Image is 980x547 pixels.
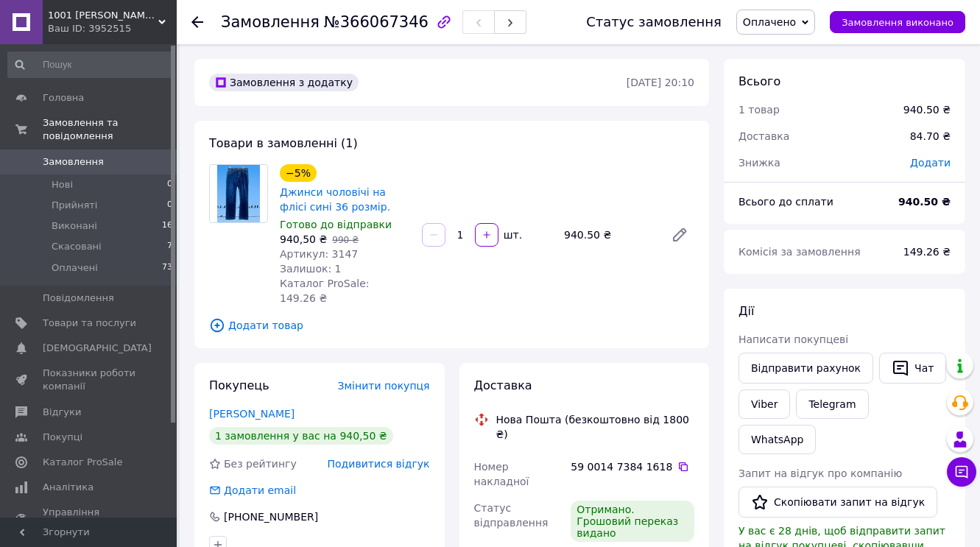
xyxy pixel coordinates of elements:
[901,120,959,152] div: 84.70 ₴
[43,367,136,393] span: Показники роботи компанії
[167,199,172,212] span: 0
[209,74,359,91] div: Замовлення з додатку
[208,483,297,498] div: Додати email
[738,196,833,208] span: Всього до сплати
[328,458,430,470] span: Подивитися відгук
[43,91,84,105] span: Головна
[500,227,524,242] div: шт.
[209,378,269,392] span: Покупець
[48,22,177,35] div: Ваш ID: 3952515
[162,219,172,233] span: 16
[338,380,430,392] span: Змінити покупця
[474,461,529,487] span: Номер накладної
[7,52,174,78] input: Пошук
[209,427,393,445] div: 1 замовлення у вас на 940,50 ₴
[52,219,97,233] span: Виконані
[842,17,953,28] span: Замовлення виконано
[222,509,320,524] div: [PHONE_NUMBER]
[332,235,359,245] span: 990 ₴
[43,406,81,419] span: Відгуки
[43,292,114,305] span: Повідомлення
[738,304,754,318] span: Дії
[796,389,868,419] a: Telegram
[558,225,659,245] div: 940.50 ₴
[738,157,780,169] span: Знижка
[738,130,789,142] span: Доставка
[738,487,937,518] button: Скопіювати запит на відгук
[43,116,177,143] span: Замовлення та повідомлення
[280,186,390,213] a: Джинси чоловічі на флісі сині 36 розмір.
[43,431,82,444] span: Покупці
[224,458,297,470] span: Без рейтингу
[48,9,158,22] span: 1001 джинси сумки та рюкзаки
[43,456,122,469] span: Каталог ProSale
[167,240,172,253] span: 7
[898,196,951,208] b: 940.50 ₴
[162,261,172,275] span: 73
[738,334,848,345] span: Написати покупцеві
[43,317,136,330] span: Товари та послуги
[571,459,694,474] div: 59 0014 7384 1618
[280,164,317,182] div: −5%
[280,263,342,275] span: Залишок: 1
[947,457,976,487] button: Чат з покупцем
[474,502,549,529] span: Статус відправлення
[903,102,951,117] div: 940.50 ₴
[43,481,94,494] span: Аналітика
[52,199,97,212] span: Прийняті
[738,246,861,258] span: Комісія за замовлення
[43,342,152,355] span: [DEMOGRAPHIC_DATA]
[738,74,780,88] span: Всього
[167,178,172,191] span: 0
[222,483,297,498] div: Додати email
[665,220,694,250] a: Редагувати
[52,261,98,275] span: Оплачені
[217,165,261,222] img: Джинси чоловічі на флісі сині 36 розмір.
[903,246,951,258] span: 149.26 ₴
[738,389,790,419] a: Viber
[586,15,722,29] div: Статус замовлення
[738,425,816,454] a: WhatsApp
[830,11,965,33] button: Замовлення виконано
[738,353,873,384] button: Відправити рахунок
[280,233,327,245] span: 940,50 ₴
[474,378,532,392] span: Доставка
[209,317,694,334] span: Додати товар
[743,16,796,28] span: Оплачено
[571,501,694,542] div: Отримано. Грошовий переказ видано
[191,15,203,29] div: Повернутися назад
[879,353,946,384] button: Чат
[738,467,902,479] span: Запит на відгук про компанію
[280,278,369,304] span: Каталог ProSale: 149.26 ₴
[43,506,136,532] span: Управління сайтом
[280,219,392,230] span: Готово до відправки
[221,13,320,31] span: Замовлення
[52,178,73,191] span: Нові
[910,157,951,169] span: Додати
[324,13,429,31] span: №366067346
[43,155,104,169] span: Замовлення
[627,77,694,88] time: [DATE] 20:10
[209,408,295,420] a: [PERSON_NAME]
[52,240,102,253] span: Скасовані
[738,104,780,116] span: 1 товар
[493,412,699,442] div: Нова Пошта (безкоштовно від 1800 ₴)
[280,248,358,260] span: Артикул: 3147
